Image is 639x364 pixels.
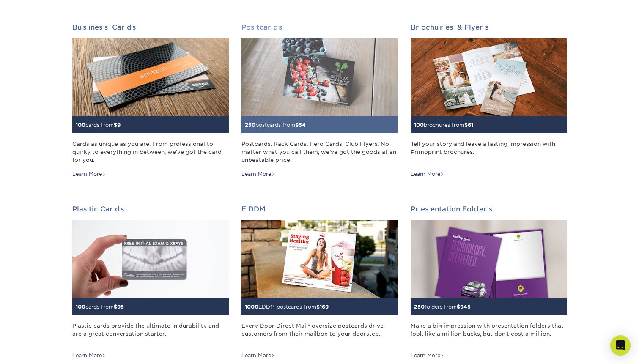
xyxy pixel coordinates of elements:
[245,122,255,128] span: 250
[411,205,567,213] h2: Presentation Folders
[320,304,329,310] span: 169
[72,352,106,359] div: Learn More
[411,220,567,298] img: Presentation Folders
[72,23,229,31] h2: Business Cards
[411,23,567,178] a: Brochures & Flyers 100brochures from$61 Tell your story and leave a lasting impression with Primo...
[241,352,275,359] div: Learn More
[245,122,306,128] small: postcards from
[72,140,229,164] div: Cards as unique as you are. From professional to quirky to everything in between, we've got the c...
[460,304,471,310] span: 945
[414,122,473,128] small: brochures from
[76,122,121,128] small: cards from
[72,205,229,360] a: Plastic Cards 100cards from$95 Plastic cards provide the ultimate in durability and are a great c...
[117,304,124,310] span: 95
[72,205,229,213] h2: Plastic Cards
[76,122,85,128] span: 100
[241,23,398,31] h2: Postcards
[2,338,72,361] iframe: Google Customer Reviews
[76,304,85,310] span: 100
[241,140,398,164] div: Postcards. Rack Cards. Hero Cards. Club Flyers. No matter what you call them, we've got the goods...
[468,122,473,128] span: 61
[464,122,468,128] span: $
[299,122,306,128] span: 54
[414,304,471,310] small: folders from
[241,205,398,213] h2: EDDM
[117,122,121,128] span: 9
[245,304,329,310] small: EDDM postcards from
[241,38,398,116] img: Postcards
[411,205,567,360] a: Presentation Folders 250folders from$945 Make a big impression with presentation folders that loo...
[114,122,117,128] span: $
[72,322,229,346] div: Plastic cards provide the ultimate in durability and are a great conversation starter.
[414,304,425,310] span: 250
[76,304,124,310] small: cards from
[241,322,398,346] div: Every Door Direct Mail® oversize postcards drive customers from their mailbox to your doorstep.
[411,140,567,164] div: Tell your story and leave a lasting impression with Primoprint brochures.
[241,205,398,360] a: EDDM 1000EDDM postcards from$169 Every Door Direct Mail® oversize postcards drive customers from ...
[72,220,229,298] img: Plastic Cards
[411,170,444,178] div: Learn More
[72,38,229,116] img: Business Cards
[411,23,567,31] h2: Brochures & Flyers
[241,220,398,298] img: EDDM
[241,23,398,178] a: Postcards 250postcards from$54 Postcards. Rack Cards. Hero Cards. Club Flyers. No matter what you...
[72,170,106,178] div: Learn More
[114,304,117,310] span: $
[457,304,460,310] span: $
[245,304,258,310] span: 1000
[72,23,229,178] a: Business Cards 100cards from$9 Cards as unique as you are. From professional to quirky to everyth...
[241,170,275,178] div: Learn More
[610,335,631,356] div: Open Intercom Messenger
[411,322,567,346] div: Make a big impression with presentation folders that look like a million bucks, but don't cost a ...
[316,304,320,310] span: $
[295,122,299,128] span: $
[411,352,444,359] div: Learn More
[411,38,567,116] img: Brochures & Flyers
[414,122,424,128] span: 100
